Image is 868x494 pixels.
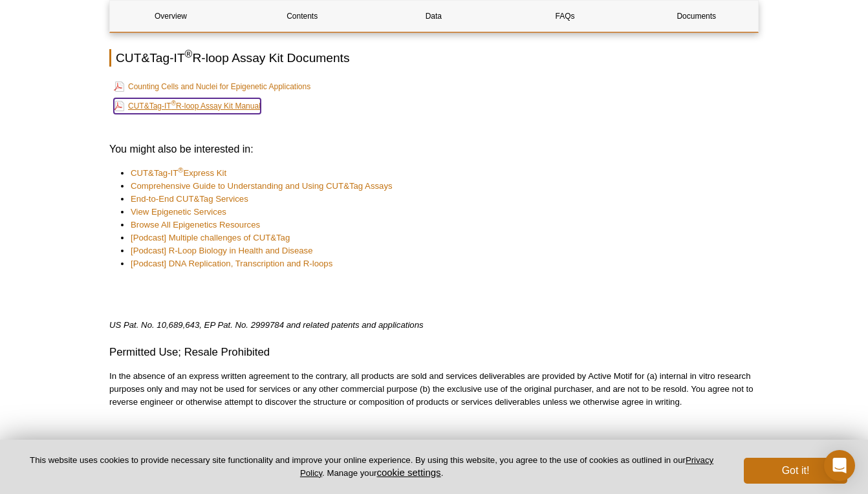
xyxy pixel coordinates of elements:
a: Data [373,1,494,32]
a: Documents [636,1,757,32]
a: End-to-End CUT&Tag Services [131,193,248,206]
h2: CUT&Tag-IT R-loop Assay Kit Documents [109,49,759,67]
p: This website uses cookies to provide necessary site functionality and improve your online experie... [21,455,722,479]
div: Open Intercom Messenger [824,450,855,481]
a: CUT&Tag-IT®R-loop Assay Kit Manual [114,98,261,114]
button: Got it! [744,458,847,484]
sup: ® [185,48,193,59]
sup: ® [171,100,176,107]
a: [Podcast] Multiple challenges of CUT&Tag [131,231,290,244]
button: cookie settings [376,467,440,478]
a: CUT&Tag-IT®Express Kit [131,167,226,180]
h3: Permitted Use; Resale Prohibited [109,345,759,360]
a: [Podcast] DNA Replication, Transcription and R-loops [131,257,332,270]
a: Counting Cells and Nuclei for Epigenetic Applications [114,79,310,94]
a: [Podcast] R-Loop Biology in Health and Disease [131,244,313,257]
a: Overview [110,1,232,32]
a: Contents [241,1,363,32]
sup: ® [178,166,183,174]
h3: You might also be interested in: [109,142,759,157]
p: In the absence of an express written agreement to the contrary, all products are sold and service... [109,370,759,409]
a: View Epigenetic Services [131,206,226,219]
a: Comprehensive Guide to Understanding and Using CUT&Tag Assays [131,180,393,193]
a: Privacy Policy [300,455,713,477]
em: US Pat. No. 10,689,643, EP Pat. No. 2999784 and related patents and applications [109,320,424,330]
a: Browse All Epigenetics Resources [131,219,260,231]
a: FAQs [505,1,626,32]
